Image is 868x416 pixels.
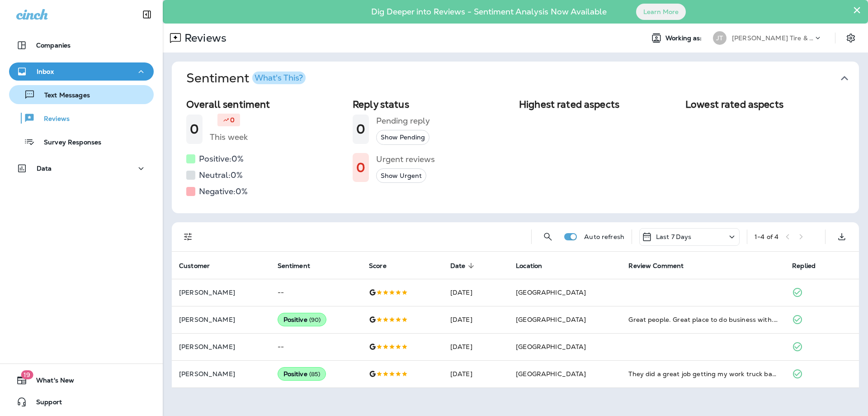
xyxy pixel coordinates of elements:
h5: Pending reply [376,114,430,128]
span: Score [369,262,387,270]
button: Show Pending [376,130,429,145]
span: [GEOGRAPHIC_DATA] [516,316,586,324]
span: Replied [792,262,827,270]
span: [GEOGRAPHIC_DATA] [516,370,586,378]
button: Inbox [9,62,154,81]
h1: 0 [356,122,365,137]
button: Show Urgent [376,168,426,183]
p: Reviews [181,31,226,45]
span: Date [450,262,466,270]
span: Sentiment [278,262,322,270]
p: [PERSON_NAME] [179,316,263,323]
button: Text Messages [9,85,154,104]
span: Score [369,262,398,270]
p: [PERSON_NAME] [179,370,263,378]
p: 0 [230,115,235,124]
div: Positive [278,367,326,381]
span: Review Comment [628,262,684,270]
button: Filters [179,228,197,246]
p: Auto refresh [584,233,624,240]
h5: Positive: 0 % [199,152,244,166]
span: Working as: [665,34,704,42]
div: JT [713,31,726,45]
button: Learn More [636,4,686,20]
span: Customer [179,262,210,270]
span: Location [516,262,542,270]
button: Search Reviews [539,228,557,246]
h5: Urgent reviews [376,152,435,167]
span: Location [516,262,554,270]
td: -- [270,279,362,306]
button: Close [853,3,861,17]
button: Data [9,159,154,177]
button: Survey Responses [9,132,154,151]
h2: Lowest rated aspects [685,99,844,110]
p: Last 7 Days [656,233,692,240]
h2: Reply status [353,99,512,110]
button: Support [9,393,154,411]
p: [PERSON_NAME] [179,289,263,296]
button: Settings [843,30,859,46]
h5: This week [210,130,248,144]
td: [DATE] [443,360,509,387]
span: [GEOGRAPHIC_DATA] [516,343,586,351]
p: [PERSON_NAME] Tire & Auto [732,34,813,42]
h2: Overall sentiment [186,99,345,110]
span: ( 90 ) [309,316,321,324]
span: Support [27,398,62,409]
div: Positive [278,313,327,326]
span: ( 85 ) [309,370,321,378]
span: Date [450,262,477,270]
button: Collapse Sidebar [134,5,160,24]
p: Survey Responses [35,139,101,147]
h1: 0 [356,160,365,175]
p: Text Messages [35,91,90,100]
p: Inbox [37,68,54,75]
button: 19What's New [9,371,154,389]
td: [DATE] [443,306,509,333]
button: Export as CSV [833,228,851,246]
span: [GEOGRAPHIC_DATA] [516,288,586,296]
h1: 0 [190,122,199,137]
button: SentimentWhat's This? [179,62,866,95]
span: Sentiment [278,262,310,270]
div: They did a great job getting my work truck back to me as quickly as possible. Other than a qualit... [628,369,778,378]
p: Data [37,165,52,172]
span: 19 [21,370,33,379]
button: Companies [9,36,154,54]
h1: Sentiment [186,71,306,86]
p: Reviews [35,115,70,124]
div: What's This? [255,74,303,82]
span: Review Comment [628,262,695,270]
button: Reviews [9,109,154,128]
div: Great people. Great place to do business with. Highly Recommend [628,315,778,324]
h5: Neutral: 0 % [199,168,243,182]
td: [DATE] [443,279,509,306]
div: SentimentWhat's This? [172,95,859,213]
td: -- [270,333,362,360]
span: Replied [792,262,816,270]
td: [DATE] [443,333,509,360]
p: Companies [36,42,71,49]
span: What's New [27,377,74,387]
p: [PERSON_NAME] [179,343,263,350]
h5: Negative: 0 % [199,184,248,199]
span: Customer [179,262,222,270]
h2: Highest rated aspects [519,99,678,110]
p: Dig Deeper into Reviews - Sentiment Analysis Now Available [345,10,633,13]
div: 1 - 4 of 4 [755,233,778,240]
button: What's This? [252,72,306,84]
